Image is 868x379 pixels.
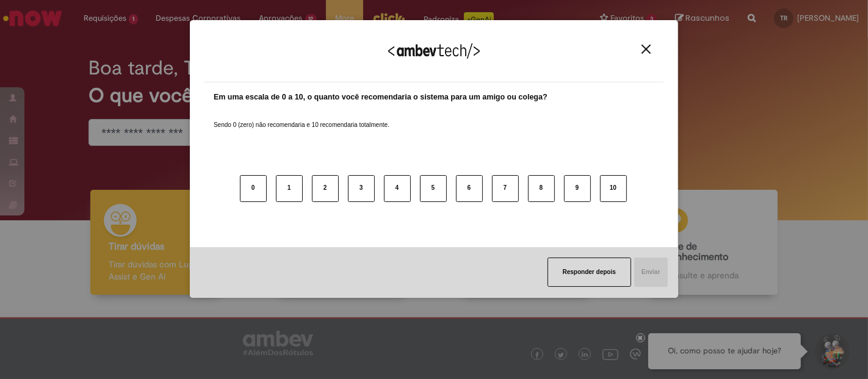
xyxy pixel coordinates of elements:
button: Responder depois [548,258,631,287]
button: 2 [312,175,339,202]
button: 3 [348,175,375,202]
button: 10 [600,175,627,202]
label: Sendo 0 (zero) não recomendaria e 10 recomendaria totalmente. [214,106,389,129]
button: 6 [456,175,483,202]
button: 5 [420,175,447,202]
img: Close [642,45,651,54]
button: 4 [384,175,411,202]
button: 0 [240,175,267,202]
button: 8 [528,175,555,202]
button: 9 [564,175,591,202]
button: 7 [492,175,519,202]
label: Em uma escala de 0 a 10, o quanto você recomendaria o sistema para um amigo ou colega? [214,92,548,103]
button: Close [638,44,654,54]
img: Logo Ambevtech [388,43,480,59]
button: 1 [276,175,303,202]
